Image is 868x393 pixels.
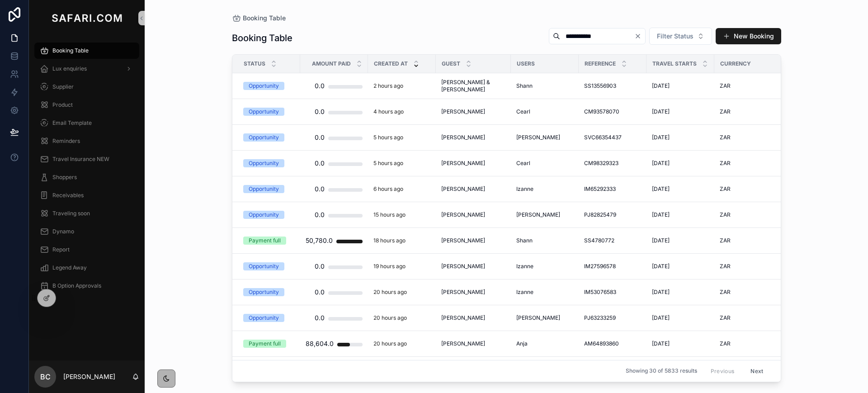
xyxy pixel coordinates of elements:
span: Shann [516,237,533,244]
span: Shann [516,82,533,90]
a: Opportunity [243,288,295,296]
div: Opportunity [249,185,279,193]
a: ZAR [720,211,777,218]
a: Lux enquiries [34,61,139,77]
div: 0.0 [315,283,325,301]
a: [DATE] [652,185,709,193]
a: [DATE] [652,289,709,296]
a: [PERSON_NAME] [441,340,505,347]
button: Clear [634,33,645,40]
div: 0.0 [315,206,325,224]
span: [PERSON_NAME] [441,314,485,322]
a: Traveling soon [34,205,139,222]
a: Opportunity [243,133,295,142]
a: ZAR [720,263,777,270]
div: 0.0 [315,77,325,95]
a: PJ63233259 [584,314,641,322]
a: [PERSON_NAME] [441,289,505,296]
a: ZAR [720,289,777,296]
a: Product [34,97,139,113]
span: PJ82825479 [584,211,616,218]
span: Reminders [52,137,80,145]
div: Opportunity [249,314,279,322]
span: Receivables [52,192,84,199]
span: BC [40,371,51,382]
a: ZAR [720,160,777,167]
a: [PERSON_NAME] [441,263,505,270]
div: Opportunity [249,108,279,116]
a: [PERSON_NAME] & [PERSON_NAME] [441,79,505,93]
a: 18 hours ago [373,237,430,244]
span: Created at [374,60,408,67]
span: [DATE] [652,340,670,347]
div: Opportunity [249,133,279,142]
div: scrollable content [29,36,145,306]
a: 0.0 [306,283,363,301]
span: [PERSON_NAME] [441,237,485,244]
span: Showing 30 of 5833 results [626,368,697,375]
a: [PERSON_NAME] [441,185,505,193]
span: ZAR [720,314,731,322]
span: [PERSON_NAME] [441,134,485,141]
span: [DATE] [652,314,670,322]
a: [PERSON_NAME] [441,237,505,244]
span: Currency [720,60,751,67]
a: Opportunity [243,185,295,193]
span: IM53076583 [584,289,616,296]
p: 15 hours ago [373,211,406,218]
a: 2 hours ago [373,82,430,90]
a: Cearl [516,160,573,167]
span: Booking Table [243,14,286,23]
span: Lux enquiries [52,65,87,72]
a: New Booking [716,28,781,44]
button: Select Button [649,28,712,45]
a: Email Template [34,115,139,131]
a: [PERSON_NAME] [441,134,505,141]
a: 0.0 [306,206,363,224]
a: ZAR [720,340,777,347]
a: Opportunity [243,211,295,219]
a: [PERSON_NAME] [516,314,573,322]
a: Anja [516,340,573,347]
span: Izanne [516,263,533,270]
span: [PERSON_NAME] [441,211,485,218]
a: Shann [516,82,573,90]
a: 0.0 [306,103,363,121]
a: Izanne [516,263,573,270]
div: 0.0 [315,180,325,198]
div: Payment full [249,340,281,348]
a: [DATE] [652,108,709,115]
h1: Booking Table [232,32,292,44]
span: [DATE] [652,185,670,193]
a: Payment full [243,237,295,245]
p: 18 hours ago [373,237,406,244]
span: IM65292333 [584,185,616,193]
a: [PERSON_NAME] [516,211,573,218]
span: Travel Starts [652,60,697,67]
div: 0.0 [315,103,325,121]
span: ZAR [720,82,731,90]
span: [PERSON_NAME] [516,134,560,141]
div: 0.0 [315,309,325,327]
p: 5 hours ago [373,160,403,167]
a: Legend Away [34,260,139,276]
a: Opportunity [243,314,295,322]
a: Booking Table [232,14,286,23]
p: 20 hours ago [373,289,407,296]
a: 0.0 [306,77,363,95]
a: ZAR [720,237,777,244]
span: ZAR [720,237,731,244]
span: [PERSON_NAME] [441,185,485,193]
p: 4 hours ago [373,108,404,115]
span: Izanne [516,289,533,296]
p: 19 hours ago [373,263,406,270]
div: Opportunity [249,82,279,90]
a: SS13556903 [584,82,641,90]
span: Amount Paid [312,60,351,67]
a: Opportunity [243,159,295,167]
a: [PERSON_NAME] [441,160,505,167]
span: ZAR [720,185,731,193]
span: SS4780772 [584,237,614,244]
span: Status [244,60,265,67]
